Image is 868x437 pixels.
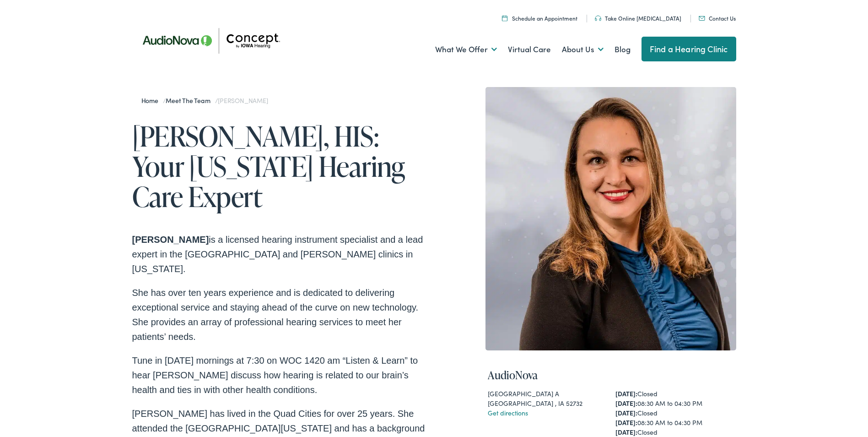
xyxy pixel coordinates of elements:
div: [GEOGRAPHIC_DATA] , IA 52732 [488,399,606,408]
a: Get directions [488,408,528,417]
div: [GEOGRAPHIC_DATA] A [488,389,606,399]
a: Meet the Team [166,96,215,105]
a: What We Offer [435,33,497,66]
h1: [PERSON_NAME], HIS: Your [US_STATE] Hearing Care Expert [132,121,434,212]
img: utility icon [595,16,601,21]
strong: [PERSON_NAME] [132,235,209,245]
p: She has over ten years experience and is dedicated to delivering exceptional service and staying ... [132,285,434,344]
strong: [DATE]: [615,399,637,408]
a: Virtual Care [508,33,551,66]
a: About Us [562,33,604,66]
p: Tune in [DATE] mornings at 7:30 on WOC 1420 am “Listen & Learn” to hear [PERSON_NAME] discuss how... [132,353,434,397]
a: Blog [615,33,631,66]
a: Take Online [MEDICAL_DATA] [595,14,681,22]
img: A calendar icon to schedule an appointment at Concept by Iowa Hearing. [502,15,507,21]
img: utility icon [699,16,705,21]
strong: [DATE]: [615,408,637,417]
a: Contact Us [699,14,736,22]
strong: [DATE]: [615,389,637,398]
a: Find a Hearing Clinic [642,37,736,61]
span: / / [141,96,268,105]
h4: AudioNova [488,369,734,382]
a: Schedule an Appointment [502,14,577,22]
strong: [DATE]: [615,418,637,427]
a: Home [141,96,163,105]
span: [PERSON_NAME] [218,96,268,105]
strong: [DATE]: [615,427,637,437]
p: is a licensed hearing instrument specialist and a lead expert in the [GEOGRAPHIC_DATA] and [PERSO... [132,232,434,276]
